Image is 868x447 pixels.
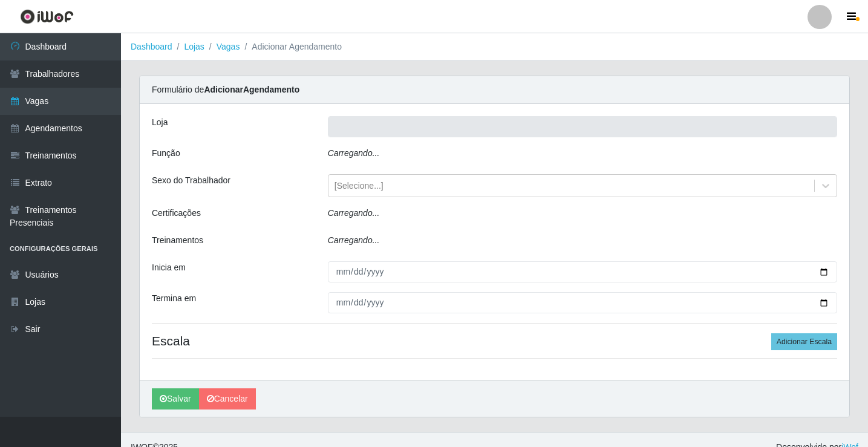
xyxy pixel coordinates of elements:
[152,333,837,348] h4: Escala
[328,148,380,158] i: Carregando...
[217,42,240,51] a: Vagas
[140,76,849,104] div: Formulário de
[334,180,383,192] div: [Selecione...]
[121,33,868,61] nav: breadcrumb
[152,388,199,409] button: Salvar
[199,388,256,409] a: Cancelar
[328,235,380,245] i: Carregando...
[20,9,74,24] img: CoreUI Logo
[152,292,196,305] label: Termina em
[152,116,168,129] label: Loja
[771,333,837,350] button: Adicionar Escala
[184,42,204,51] a: Lojas
[204,85,299,94] strong: Adicionar Agendamento
[328,261,837,282] input: 00/00/0000
[328,208,380,218] i: Carregando...
[152,261,186,274] label: Inicia em
[131,42,172,51] a: Dashboard
[240,41,342,53] li: Adicionar Agendamento
[152,174,230,187] label: Sexo do Trabalhador
[152,147,180,160] label: Função
[152,207,201,220] label: Certificações
[328,292,837,313] input: 00/00/0000
[152,234,203,247] label: Treinamentos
